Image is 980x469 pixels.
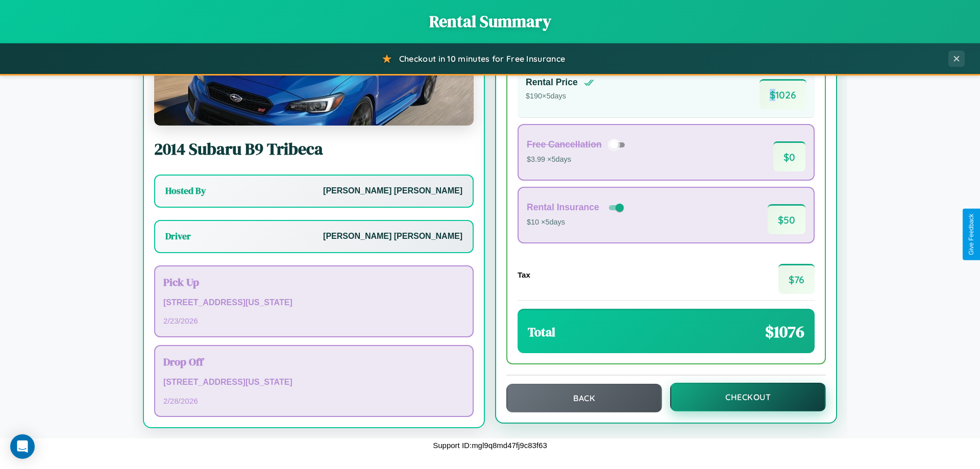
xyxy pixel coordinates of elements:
span: $ 50 [768,204,805,234]
h1: Rental Summary [10,10,970,33]
h4: Rental Price [526,77,578,88]
h4: Free Cancellation [527,139,602,150]
button: Back [506,384,662,412]
span: Checkout in 10 minutes for Free Insurance [399,54,565,64]
span: $ 76 [778,264,815,294]
p: 2 / 23 / 2026 [163,314,464,328]
span: $ 1076 [765,320,804,343]
h2: 2014 Subaru B9 Tribeca [154,138,474,160]
p: [PERSON_NAME] [PERSON_NAME] [323,229,462,244]
p: [STREET_ADDRESS][US_STATE] [163,295,464,310]
h3: Drop Off [163,354,464,369]
span: $ 0 [773,141,805,171]
h3: Total [528,324,555,340]
p: [PERSON_NAME] [PERSON_NAME] [323,184,462,199]
span: $ 1026 [759,79,806,109]
p: [STREET_ADDRESS][US_STATE] [163,375,464,390]
h4: Tax [518,270,530,279]
p: $ 190 × 5 days [526,90,594,103]
h3: Driver [165,230,191,242]
button: Checkout [670,383,826,411]
h3: Pick Up [163,275,464,289]
div: Open Intercom Messenger [10,434,35,459]
h3: Hosted By [165,185,206,197]
div: Give Feedback [968,214,975,255]
p: 2 / 28 / 2026 [163,394,464,408]
h4: Rental Insurance [527,202,599,213]
p: Support ID: mgl9q8md47fj9c83f63 [433,438,547,452]
p: $3.99 × 5 days [527,153,628,166]
p: $10 × 5 days [527,216,626,229]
